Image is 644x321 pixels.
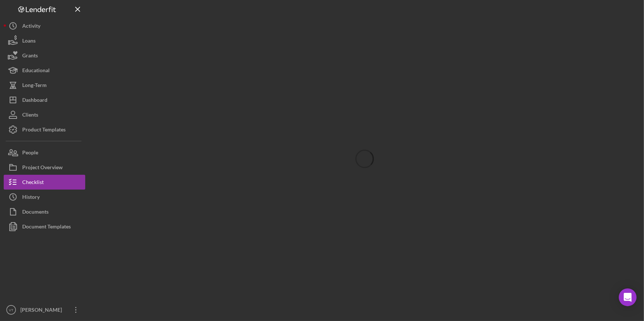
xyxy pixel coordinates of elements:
div: Grants [22,48,38,65]
button: Product Templates [4,122,85,137]
div: Educational [22,63,50,80]
div: Document Templates [22,219,71,236]
div: Project Overview [22,160,63,177]
div: Open Intercom Messenger [619,288,637,306]
div: Long-Term [22,78,47,94]
button: Documents [4,204,85,219]
button: Project Overview [4,160,85,175]
button: Clients [4,107,85,122]
div: [PERSON_NAME] [19,302,67,319]
div: Clients [22,107,38,124]
button: People [4,145,85,160]
text: VT [9,308,13,312]
button: History [4,190,85,204]
button: Checklist [4,175,85,190]
button: Long-Term [4,78,85,93]
div: People [22,145,38,162]
div: Checklist [22,175,44,191]
button: Activity [4,19,85,33]
div: Product Templates [22,122,66,139]
button: Educational [4,63,85,78]
div: Documents [22,204,49,221]
div: Loans [22,33,36,50]
button: Dashboard [4,93,85,107]
button: Document Templates [4,219,85,234]
button: Grants [4,48,85,63]
div: Dashboard [22,93,47,109]
div: Activity [22,19,40,35]
div: History [22,190,40,206]
button: Loans [4,33,85,48]
button: VT[PERSON_NAME] [4,302,85,317]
